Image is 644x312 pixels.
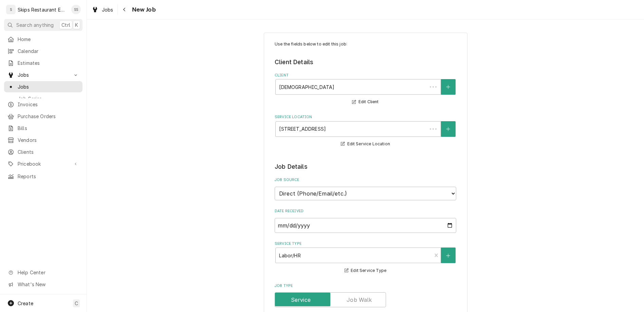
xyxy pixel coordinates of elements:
p: Use the fields below to edit this job: [275,41,456,47]
a: Go to Jobs [4,69,82,80]
label: Client [275,73,456,78]
input: yyyy-mm-dd [275,218,456,233]
div: Skips Restaurant Equipment [18,6,68,13]
button: Search anythingCtrlK [4,19,82,31]
span: Invoices [18,101,79,108]
span: Job Series [18,95,79,102]
button: Navigate back [119,4,130,15]
span: K [75,21,78,29]
svg: Create New Client [446,85,450,89]
svg: Create New Service [446,253,450,258]
span: Bills [18,125,79,132]
a: Go to What's New [4,279,82,290]
a: Invoices [4,99,82,110]
a: Vendors [4,134,82,146]
div: Service Location [275,114,456,148]
legend: Job Details [275,162,456,171]
div: Job Type [275,283,456,307]
span: Estimates [18,59,79,67]
div: Service Type [275,241,456,275]
a: Job Series [4,93,82,104]
a: Reports [4,171,82,182]
span: Jobs [102,6,113,13]
span: Jobs [18,83,79,90]
a: Go to Help Center [4,267,82,278]
span: Create [18,300,33,306]
a: Purchase Orders [4,111,82,122]
span: Ctrl [61,21,70,29]
label: Service Type [275,241,456,246]
button: Create New Location [441,121,455,137]
span: Home [18,36,79,43]
button: Edit Client [351,98,380,106]
a: Jobs [89,4,116,15]
span: What's New [18,281,78,288]
label: Service Location [275,114,456,120]
span: Calendar [18,48,79,55]
label: Job Type [275,283,456,289]
span: New Job [130,5,156,14]
span: Purchase Orders [18,113,79,120]
button: Create New Service [441,247,455,263]
div: Shan Skipper's Avatar [71,5,81,14]
a: Go to Pricebook [4,158,82,169]
button: Edit Service Location [340,140,391,148]
svg: Create New Location [446,127,450,131]
span: Vendors [18,136,79,144]
a: Jobs [4,81,82,92]
button: Create New Client [441,79,455,95]
span: Search anything [16,21,54,29]
a: Clients [4,146,82,158]
button: Edit Service Type [344,267,387,275]
a: Calendar [4,45,82,57]
div: Date Received [275,208,456,233]
span: Pricebook [18,160,69,167]
div: Job Source [275,177,456,200]
span: Jobs [18,71,69,78]
label: Date Received [275,208,456,214]
span: Clients [18,148,79,155]
span: C [75,300,78,307]
div: SS [71,5,81,14]
span: Reports [18,173,79,180]
a: Bills [4,123,82,134]
span: Help Center [18,269,78,276]
a: Estimates [4,57,82,69]
a: Home [4,34,82,45]
div: S [6,5,16,14]
div: Skips Restaurant Equipment's Avatar [6,5,16,14]
label: Job Source [275,177,456,183]
div: Client [275,73,456,106]
legend: Client Details [275,58,456,67]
